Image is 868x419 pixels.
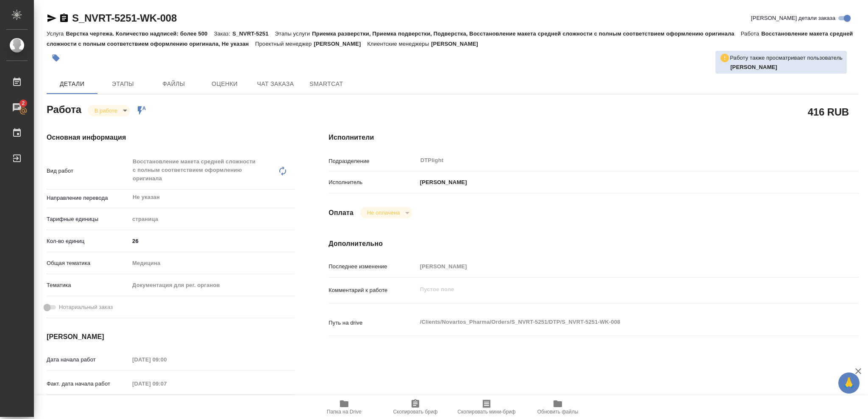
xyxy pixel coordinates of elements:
[129,212,295,226] div: страница
[72,12,177,24] a: S_NVRT-5251-WK-008
[730,54,843,62] p: Работу также просматривает пользователь
[47,237,129,245] p: Кол-во единиц
[328,208,353,218] h4: Оплата
[47,30,66,37] p: Услуга
[153,79,194,89] span: Файлы
[417,260,815,273] input: Пустое поле
[730,63,843,72] p: Панькина Анна
[47,101,81,116] h2: Работа
[328,239,859,249] h4: Дополнительно
[328,262,417,271] p: Последнее изменение
[214,30,232,37] p: Заказ:
[59,13,69,23] button: Скопировать ссылку
[393,409,437,415] span: Скопировать бриф
[741,30,762,37] p: Работа
[47,194,129,202] p: Направление перевода
[751,14,835,22] span: [PERSON_NAME] детали заказа
[327,409,362,415] span: Папка на Drive
[380,395,451,419] button: Скопировать бриф
[842,374,856,392] span: 🙏
[255,79,296,89] span: Чат заказа
[129,256,295,270] div: Медицина
[129,378,203,390] input: Пустое поле
[232,30,275,37] p: S_NVRT-5251
[309,395,380,419] button: Папка на Drive
[47,49,65,67] button: Добавить тэг
[360,207,412,218] div: В работе
[306,79,347,89] span: SmartCat
[47,132,295,143] h4: Основная информация
[59,303,113,311] span: Нотариальный заказ
[431,41,484,47] p: [PERSON_NAME]
[328,319,417,327] p: Путь на drive
[47,332,295,342] h4: [PERSON_NAME]
[730,64,777,70] b: [PERSON_NAME]
[537,409,579,415] span: Обновить файлы
[66,30,214,37] p: Верстка чертежа. Количество надписей: более 500
[417,315,815,329] textarea: /Clients/Novartos_Pharma/Orders/S_NVRT-5251/DTP/S_NVRT-5251-WK-008
[328,157,417,165] p: Подразделение
[2,97,32,118] a: 2
[47,380,129,388] p: Факт. дата начала работ
[314,41,367,47] p: [PERSON_NAME]
[88,105,130,116] div: В работе
[17,99,30,108] span: 2
[47,356,129,364] p: Дата начала работ
[417,178,467,187] p: [PERSON_NAME]
[47,13,57,23] button: Скопировать ссылку для ЯМессенджера
[451,395,522,419] button: Скопировать мини-бриф
[328,132,859,143] h4: Исполнители
[328,286,417,295] p: Комментарий к работе
[47,215,129,223] p: Тарифные единицы
[312,30,740,37] p: Приемка разверстки, Приемка подверстки, Подверстка, Восстановление макета средней сложности с пол...
[47,259,129,267] p: Общая тематика
[47,167,129,175] p: Вид работ
[129,353,203,366] input: Пустое поле
[457,409,515,415] span: Скопировать мини-бриф
[103,79,143,89] span: Этапы
[522,395,593,419] button: Обновить файлы
[255,41,314,47] p: Проектный менеджер
[92,107,120,114] button: В работе
[129,278,295,292] div: Документация для рег. органов
[364,209,402,216] button: Не оплачена
[808,105,849,119] h2: 416 RUB
[52,79,92,89] span: Детали
[47,281,129,289] p: Тематика
[328,178,417,187] p: Исполнитель
[275,30,312,37] p: Этапы услуги
[204,79,245,89] span: Оценки
[367,41,431,47] p: Клиентские менеджеры
[129,235,295,247] input: ✎ Введи что-нибудь
[838,372,860,394] button: 🙏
